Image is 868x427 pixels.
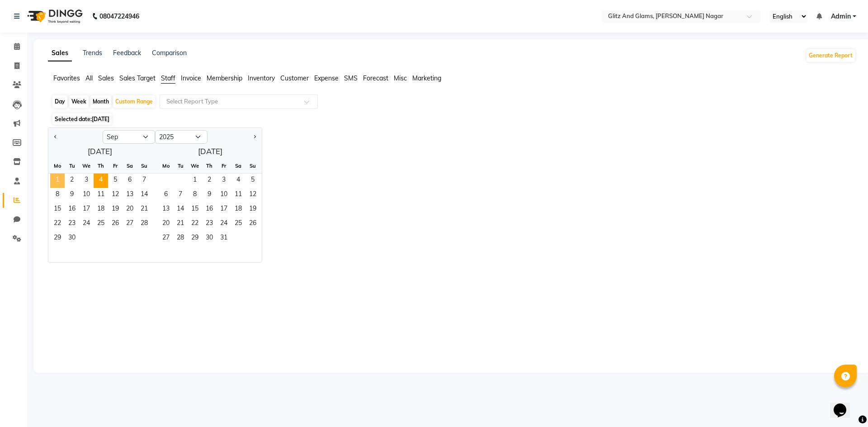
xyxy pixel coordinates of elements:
[65,159,79,173] div: Tu
[50,174,65,188] div: Monday, September 1, 2025
[245,202,260,217] span: 19
[108,217,123,231] span: 26
[108,188,123,202] span: 12
[173,231,188,246] div: Tuesday, October 28, 2025
[231,202,245,217] div: Saturday, October 18, 2025
[94,174,108,188] span: 4
[251,130,258,144] button: Next month
[94,217,108,231] div: Thursday, September 25, 2025
[280,74,309,82] span: Customer
[50,174,65,188] span: 1
[79,174,94,188] span: 3
[188,231,202,246] span: 29
[159,159,173,173] div: Mo
[79,174,94,188] div: Wednesday, September 3, 2025
[188,202,202,217] div: Wednesday, October 15, 2025
[202,202,217,217] div: Thursday, October 16, 2025
[152,49,187,57] a: Comparison
[830,391,859,418] iframe: chat widget
[65,217,79,231] span: 23
[173,188,188,202] div: Tuesday, October 7, 2025
[412,74,441,82] span: Marketing
[245,217,260,231] div: Sunday, October 26, 2025
[159,202,173,217] span: 13
[231,188,245,202] div: Saturday, October 11, 2025
[108,217,123,231] div: Friday, September 26, 2025
[69,95,89,108] div: Week
[159,231,173,246] span: 27
[123,217,137,231] div: Saturday, September 27, 2025
[231,188,245,202] span: 11
[159,188,173,202] span: 6
[173,217,188,231] div: Tuesday, October 21, 2025
[173,188,188,202] span: 7
[188,174,202,188] span: 1
[344,74,358,82] span: SMS
[103,130,155,144] select: Select month
[314,74,339,82] span: Expense
[23,4,85,29] img: logo
[181,74,201,82] span: Invoice
[94,174,108,188] div: Thursday, September 4, 2025
[202,159,217,173] div: Th
[50,202,65,217] div: Monday, September 15, 2025
[173,159,188,173] div: Tu
[85,74,93,82] span: All
[137,174,151,188] div: Sunday, September 7, 2025
[113,95,155,108] div: Custom Range
[137,188,151,202] span: 14
[123,174,137,188] span: 6
[137,174,151,188] span: 7
[202,231,217,246] span: 30
[245,188,260,202] div: Sunday, October 12, 2025
[202,217,217,231] div: Thursday, October 23, 2025
[83,49,102,57] a: Trends
[50,231,65,246] span: 29
[188,188,202,202] div: Wednesday, October 8, 2025
[52,113,112,125] span: Selected date:
[79,217,94,231] span: 24
[98,74,114,82] span: Sales
[188,217,202,231] span: 22
[137,188,151,202] div: Sunday, September 14, 2025
[217,217,231,231] span: 24
[202,174,217,188] div: Thursday, October 2, 2025
[394,74,407,82] span: Misc
[207,74,242,82] span: Membership
[159,188,173,202] div: Monday, October 6, 2025
[50,202,65,217] span: 15
[217,231,231,246] span: 31
[108,188,123,202] div: Friday, September 12, 2025
[202,174,217,188] span: 2
[188,159,202,173] div: We
[108,202,123,217] span: 19
[94,217,108,231] span: 25
[155,130,208,144] select: Select year
[217,174,231,188] div: Friday, October 3, 2025
[123,174,137,188] div: Saturday, September 6, 2025
[159,217,173,231] span: 20
[79,202,94,217] span: 17
[65,217,79,231] div: Tuesday, September 23, 2025
[231,202,245,217] span: 18
[108,174,123,188] div: Friday, September 5, 2025
[94,159,108,173] div: Th
[217,217,231,231] div: Friday, October 24, 2025
[217,159,231,173] div: Fr
[99,4,139,29] b: 08047224946
[79,188,94,202] div: Wednesday, September 10, 2025
[245,159,260,173] div: Su
[137,159,151,173] div: Su
[123,159,137,173] div: Sa
[188,188,202,202] span: 8
[50,217,65,231] div: Monday, September 22, 2025
[50,159,65,173] div: Mo
[231,217,245,231] div: Saturday, October 25, 2025
[217,174,231,188] span: 3
[123,202,137,217] div: Saturday, September 20, 2025
[248,74,275,82] span: Inventory
[217,188,231,202] div: Friday, October 10, 2025
[188,202,202,217] span: 15
[217,202,231,217] span: 17
[108,159,123,173] div: Fr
